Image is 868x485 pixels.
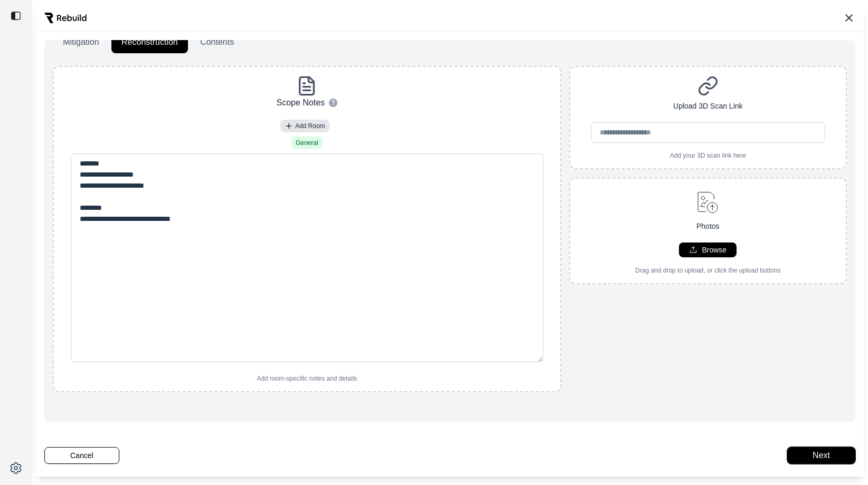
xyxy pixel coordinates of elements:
p: Upload 3D Scan Link [673,101,743,112]
img: upload-image.svg [693,187,723,217]
button: Add Room [280,120,329,132]
span: Add Room [295,122,325,130]
button: Browse [679,242,737,257]
p: Add your 3D scan link here [670,151,746,160]
button: Mitigation [53,31,109,53]
span: ? [331,99,335,107]
button: Cancel [44,447,119,464]
button: General [291,137,323,149]
p: Drag and drop to upload, or click the upload buttons [635,266,781,275]
span: General [296,139,318,147]
img: Rebuild [44,13,87,23]
p: Browse [702,245,727,255]
p: Scope Notes [276,96,325,109]
p: Add room-specific notes and details [257,374,357,383]
p: Photos [696,221,720,232]
img: toggle sidebar [11,11,21,21]
button: Reconstruction [111,31,188,53]
button: Next [787,447,855,464]
button: Contents [190,31,244,53]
